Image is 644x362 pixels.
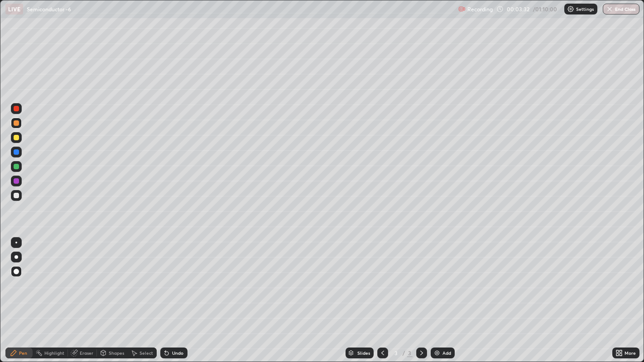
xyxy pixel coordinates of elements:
div: Shapes [109,351,124,355]
div: Slides [357,351,370,355]
p: Semiconductor -6 [27,5,71,13]
div: Highlight [44,351,64,355]
p: LIVE [8,5,20,13]
div: 3 [407,349,413,357]
button: End Class [603,4,639,14]
div: Select [139,351,153,355]
img: class-settings-icons [567,5,574,13]
img: recording.375f2c34.svg [458,5,466,13]
div: Eraser [80,351,93,355]
div: Add [442,351,451,355]
img: end-class-cross [606,5,613,13]
div: Undo [172,351,183,355]
div: / [403,350,405,356]
p: Settings [576,7,594,11]
div: Pen [19,351,27,355]
div: More [625,351,636,355]
p: Recording [467,6,493,13]
div: 3 [392,350,401,356]
img: add-slide-button [433,349,441,357]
